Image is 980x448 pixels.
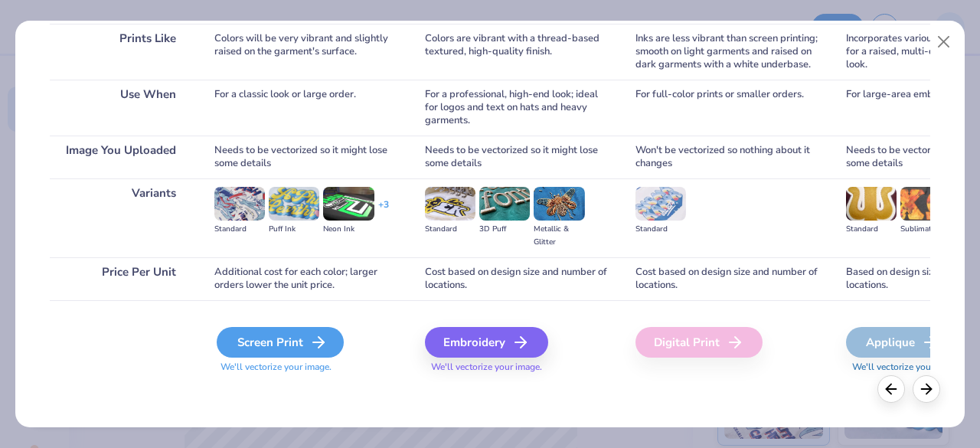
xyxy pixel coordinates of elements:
div: Puff Ink [269,223,319,236]
div: Digital Print [635,327,763,358]
img: Standard [635,187,686,221]
img: Sublimated [900,187,951,221]
div: Needs to be vectorized so it might lose some details [425,136,612,178]
div: Cost based on design size and number of locations. [425,257,612,300]
img: Standard [846,187,897,221]
div: Image You Uploaded [50,136,191,178]
img: Standard [425,187,475,221]
div: 3D Puff [479,223,530,236]
div: Won't be vectorized so nothing about it changes [635,136,823,178]
div: Colors are vibrant with a thread-based textured, high-quality finish. [425,24,612,80]
img: Puff Ink [269,187,319,221]
div: Prints Like [50,24,191,80]
div: Standard [425,223,475,236]
div: Applique [846,327,959,358]
button: Close [929,28,959,57]
span: We'll vectorize your image. [425,361,612,374]
span: We'll vectorize your image. [214,361,402,374]
img: 3D Puff [479,187,530,221]
div: Standard [846,223,897,236]
div: Screen Print [217,327,344,358]
div: Use When [50,80,191,136]
div: Price Per Unit [50,257,191,300]
div: For full-color prints or smaller orders. [635,80,823,136]
div: + 3 [378,198,389,224]
div: Colors will be very vibrant and slightly raised on the garment's surface. [214,24,402,80]
div: Sublimated [900,223,951,236]
div: For a professional, high-end look; ideal for logos and text on hats and heavy garments. [425,80,612,136]
div: Standard [214,223,265,236]
div: Variants [50,178,191,257]
div: Neon Ink [323,223,374,236]
img: Neon Ink [323,187,374,221]
div: Cost based on design size and number of locations. [635,257,823,300]
div: Needs to be vectorized so it might lose some details [214,136,402,178]
div: Standard [635,223,686,236]
div: Inks are less vibrant than screen printing; smooth on light garments and raised on dark garments ... [635,24,823,80]
div: Additional cost for each color; larger orders lower the unit price. [214,257,402,300]
img: Standard [214,187,265,221]
div: Metallic & Glitter [534,223,584,249]
div: Embroidery [425,327,548,358]
img: Metallic & Glitter [534,187,584,221]
div: For a classic look or large order. [214,80,402,136]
